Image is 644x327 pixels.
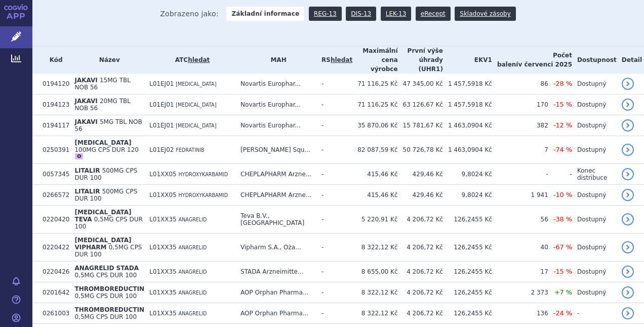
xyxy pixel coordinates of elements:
td: 126,2455 Kč [443,261,492,282]
span: [MEDICAL_DATA] [176,81,216,87]
td: - [316,303,352,324]
span: ANAGRELID [179,311,207,316]
td: 40 [492,234,548,261]
td: 2 373 [492,282,548,303]
td: - [316,185,352,206]
a: detail [622,189,634,201]
td: 8 322,12 Kč [352,303,397,324]
td: 82 087,59 Kč [352,136,397,164]
td: 382 [492,115,548,136]
td: Teva B.V., [GEOGRAPHIC_DATA] [235,206,316,234]
td: Dostupný [572,185,617,206]
td: Dostupný [572,282,617,303]
td: 0266572 [37,185,69,206]
span: ANAGRELID [179,245,207,250]
td: 17 [492,261,548,282]
td: 1 457,5918 Kč [443,74,492,94]
td: 0194117 [37,115,69,136]
span: -28 % [553,80,572,87]
span: LITALIR [74,167,100,174]
td: 1 457,5918 Kč [443,94,492,115]
td: - [316,94,352,115]
span: 0,5MG CPS DUR 100 [74,313,137,320]
span: L01XX35 [149,310,177,317]
a: LEK-13 [381,7,411,21]
span: [MEDICAL_DATA] VIPHARM [74,237,131,251]
span: 0,5MG CPS DUR 100 [74,292,137,300]
strong: Základní informace [226,7,304,21]
span: L01XX35 [149,244,177,251]
td: - [316,74,352,94]
span: ANAGRELID [179,217,207,222]
td: - [572,303,617,324]
th: MAH [235,46,316,74]
a: detail [622,266,634,278]
td: 4 206,72 Kč [398,282,443,303]
td: - [316,136,352,164]
a: hledat [331,56,352,63]
td: - [316,234,352,261]
span: 20MG TBL NOB 56 [74,97,130,112]
span: [MEDICAL_DATA] [176,123,216,128]
th: RS [316,46,352,74]
td: - [316,164,352,185]
span: 0,5MG CPS DUR 100 [74,244,142,258]
td: 170 [492,94,548,115]
td: 0194120 [37,74,69,94]
td: 63 126,67 Kč [398,94,443,115]
td: Novartis Europhar... [235,115,316,136]
td: Novartis Europhar... [235,74,316,94]
span: HYDROXYKARBAMID [179,172,228,177]
td: Dostupný [572,74,617,94]
td: Vipharm S.A., Oża... [235,234,316,261]
td: 15 781,67 Kč [398,115,443,136]
a: Skladové zásoby [455,7,515,21]
td: 0194123 [37,94,69,115]
td: 5 220,91 Kč [352,206,397,234]
span: FEDRATINIB [176,147,204,153]
td: Konec distribuce [572,164,617,185]
td: 0220422 [37,234,69,261]
td: Dostupný [572,206,617,234]
span: L01EJ01 [149,80,174,87]
td: 50 726,78 Kč [398,136,443,164]
td: 7 [492,136,548,164]
a: DIS-13 [346,7,376,21]
td: Dostupný [572,136,617,164]
span: [MEDICAL_DATA] [74,139,131,146]
th: Dostupnost [572,46,617,74]
td: 126,2455 Kč [443,282,492,303]
span: -24 % [553,309,572,317]
span: [MEDICAL_DATA] [176,102,216,108]
a: eRecept [416,7,451,21]
a: detail [622,286,634,299]
td: 429,46 Kč [398,164,443,185]
th: Počet balení [492,46,572,74]
td: 4 206,72 Kč [398,261,443,282]
span: LITALIR [74,188,100,195]
span: L01XX05 [149,191,177,199]
td: 35 870,06 Kč [352,115,397,136]
span: +7 % [554,288,572,296]
a: detail [622,307,634,319]
span: -74 % [553,146,572,153]
td: 1 463,0904 Kč [443,136,492,164]
td: [PERSON_NAME] Squ... [235,136,316,164]
td: 9,8024 Kč [443,185,492,206]
span: 5MG TBL NOB 56 [74,118,142,133]
span: HYDROXYKARBAMID [179,192,228,198]
a: detail [622,144,634,156]
span: 500MG CPS DUR 100 [74,167,137,181]
span: L01EJ02 [149,146,174,153]
span: JAKAVI [74,118,97,125]
span: JAKAVI [74,77,97,84]
td: - [316,206,352,234]
span: L01XX35 [149,268,177,275]
td: 0057345 [37,164,69,185]
th: Maximální cena výrobce [352,46,397,74]
span: 0,5MG CPS DUR 100 [74,216,142,230]
td: 415,46 Kč [352,185,397,206]
th: ATC [144,46,235,74]
span: L01XX05 [149,171,177,178]
span: 500MG CPS DUR 100 [74,188,137,202]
